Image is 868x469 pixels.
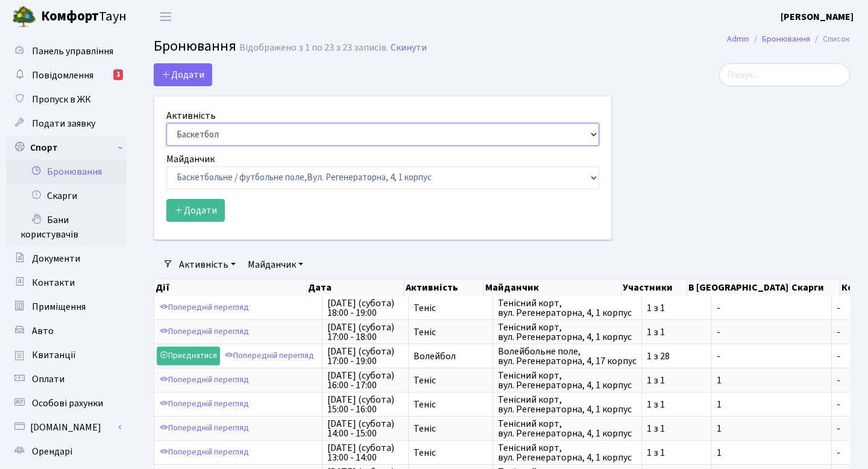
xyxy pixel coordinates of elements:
a: Майданчик [243,254,308,275]
span: [DATE] (субота) 15:00 - 16:00 [327,395,403,414]
a: Авто [6,319,127,343]
a: Активність [174,254,241,275]
span: 1 з 28 [647,351,706,361]
input: Пошук... [719,63,850,86]
span: 1 з 1 [647,376,706,385]
label: Майданчик [166,152,215,166]
span: [DATE] (субота) 18:00 - 19:00 [327,298,403,318]
a: Бронювання [762,33,810,45]
a: Скинути [391,42,427,54]
b: Комфорт [41,7,99,26]
a: Попередній перегляд [157,395,252,414]
span: Волейбол [414,351,488,361]
span: Тенісний корт, вул. Регенераторна, 4, 1 корпус [498,395,637,414]
a: Оплати [6,367,127,391]
li: Список [810,33,850,46]
span: 1 [717,448,826,458]
span: Теніс [414,448,488,458]
span: Контакти [32,276,75,289]
a: Попередній перегляд [157,443,252,462]
span: Тенісний корт, вул. Регенераторна, 4, 1 корпус [498,323,637,342]
th: Участники [621,279,687,296]
a: Панель управління [6,39,127,63]
span: 1 з 1 [647,327,706,337]
span: Тенісний корт, вул. Регенераторна, 4, 1 корпус [498,371,637,390]
th: Майданчик [484,279,622,296]
a: Квитанції [6,343,127,367]
span: Тенісний корт, вул. Регенераторна, 4, 1 корпус [498,443,637,462]
span: Теніс [414,424,488,433]
span: 1 з 1 [647,448,706,458]
img: logo.png [12,5,36,29]
span: 1 з 1 [647,400,706,409]
a: Орендарі [6,439,127,464]
a: Контакти [6,271,127,295]
a: Admin [727,33,749,45]
span: Повідомлення [32,69,93,82]
span: Тенісний корт, вул. Регенераторна, 4, 1 корпус [498,298,637,318]
a: Пропуск в ЖК [6,87,127,112]
a: Попередній перегляд [157,298,252,317]
div: 1 [113,69,123,80]
th: Дата [307,279,404,296]
span: Теніс [414,376,488,385]
span: [DATE] (субота) 16:00 - 17:00 [327,371,403,390]
div: Відображено з 1 по 23 з 23 записів. [239,42,388,54]
a: Особові рахунки [6,391,127,415]
a: Бронювання [6,160,127,184]
button: Додати [154,63,212,86]
span: 1 [717,400,826,409]
span: Оплати [32,373,64,386]
span: Панель управління [32,45,113,58]
span: Орендарі [32,445,72,458]
th: В [GEOGRAPHIC_DATA] [687,279,790,296]
span: [DATE] (субота) 13:00 - 14:00 [327,443,403,462]
th: Скарги [790,279,840,296]
a: [PERSON_NAME] [781,10,854,24]
span: [DATE] (субота) 17:00 - 19:00 [327,347,403,366]
th: Активність [404,279,483,296]
span: Квитанції [32,348,76,362]
span: - [717,327,826,337]
a: Спорт [6,136,127,160]
span: Документи [32,252,80,265]
span: 1 з 1 [647,424,706,433]
span: Подати заявку [32,117,95,130]
a: Скарги [6,184,127,208]
span: Особові рахунки [32,397,103,410]
span: Бронювання [154,36,236,57]
button: Додати [166,199,225,222]
span: Приміщення [32,300,86,313]
span: [DATE] (субота) 14:00 - 15:00 [327,419,403,438]
span: Тенісний корт, вул. Регенераторна, 4, 1 корпус [498,419,637,438]
a: Документи [6,247,127,271]
label: Активність [166,109,216,123]
b: [PERSON_NAME] [781,10,854,24]
span: Авто [32,324,54,338]
span: 1 [717,376,826,385]
span: Теніс [414,327,488,337]
span: - [717,303,826,313]
a: Приміщення [6,295,127,319]
a: Попередній перегляд [157,323,252,341]
span: Пропуск в ЖК [32,93,91,106]
a: Повідомлення1 [6,63,127,87]
a: Бани користувачів [6,208,127,247]
button: Переключити навігацію [151,7,181,27]
a: [DOMAIN_NAME] [6,415,127,439]
span: Теніс [414,400,488,409]
a: Попередній перегляд [222,347,317,365]
a: Подати заявку [6,112,127,136]
a: Попередній перегляд [157,371,252,389]
span: - [717,351,826,361]
a: Попередній перегляд [157,419,252,438]
span: 1 з 1 [647,303,706,313]
th: Дії [154,279,307,296]
span: Теніс [414,303,488,313]
nav: breadcrumb [709,27,868,52]
a: Приєднатися [157,347,220,365]
span: 1 [717,424,826,433]
span: Волейбольне поле, вул. Регенераторна, 4, 17 корпус [498,347,637,366]
span: [DATE] (субота) 17:00 - 18:00 [327,323,403,342]
span: Таун [41,7,127,27]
